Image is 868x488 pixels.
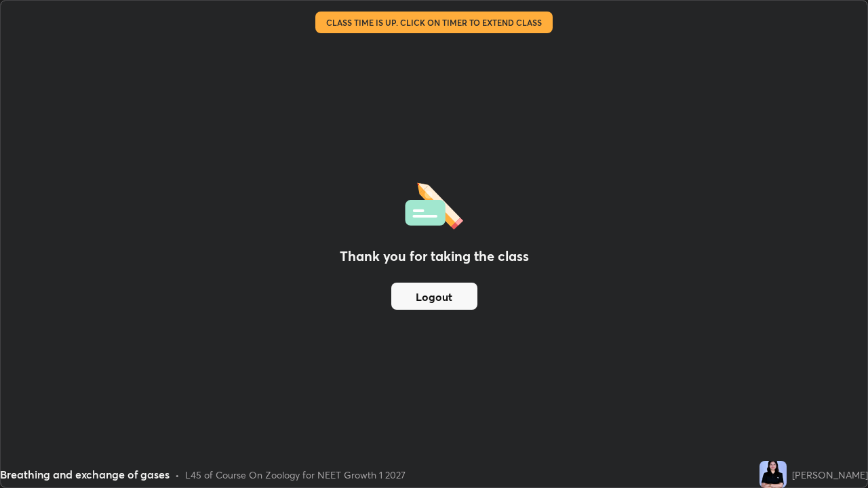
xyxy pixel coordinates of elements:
[405,178,463,230] img: offlineFeedback.1438e8b3.svg
[792,468,868,482] div: [PERSON_NAME]
[340,246,529,266] h2: Thank you for taking the class
[759,461,787,488] img: f3274e365041448fb68da36d93efd048.jpg
[391,283,477,310] button: Logout
[175,468,180,482] div: •
[185,468,406,482] div: L45 of Course On Zoology for NEET Growth 1 2027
